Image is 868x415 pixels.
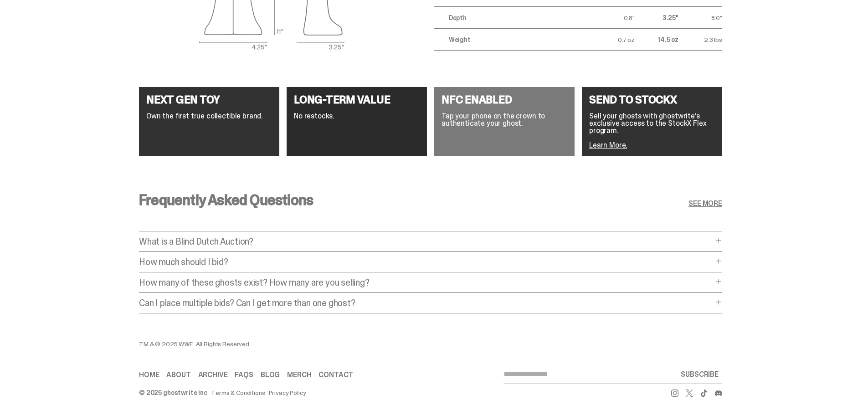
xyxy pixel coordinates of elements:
td: 3.25" [635,7,678,29]
td: 14.5 oz [635,29,678,51]
h4: SEND TO STOCKX [589,94,715,105]
div: © 2025 ghostwrite inc [139,389,207,396]
p: No restocks. [294,113,420,120]
div: TM & © 2025 WWE. All Rights Reserved. [139,341,503,347]
p: How many of these ghosts exist? How many are you selling? [139,278,713,287]
p: What is a Blind Dutch Auction? [139,237,713,246]
a: Terms & Conditions [211,389,265,396]
p: How much should I bid? [139,257,713,266]
td: 0.8" [591,7,635,29]
p: Tap your phone on the crown to authenticate your ghost. [442,113,567,127]
td: 0.7 oz [591,29,635,51]
h3: Frequently Asked Questions [139,193,313,207]
td: Depth [434,7,591,29]
td: 8.0" [678,7,722,29]
button: SUBSCRIBE [677,365,722,384]
a: Blog [261,371,280,379]
a: About [166,371,190,379]
p: Can I place multiple bids? Can I get more than one ghost? [139,298,713,307]
p: Sell your ghosts with ghostwrite’s exclusive access to the StockX Flex program. [589,113,715,134]
h4: NFC ENABLED [442,94,567,105]
h4: LONG-TERM VALUE [294,94,420,105]
p: Own the first true collectible brand. [146,113,272,120]
h4: NEXT GEN TOY [146,94,272,105]
a: Privacy Policy [269,389,306,396]
td: Weight [434,29,591,51]
a: Archive [198,371,228,379]
a: Merch [287,371,311,379]
td: 2.3 lbs [678,29,722,51]
a: Home [139,371,159,379]
a: SEE MORE [688,200,722,207]
a: FAQs [235,371,253,379]
a: Contact [318,371,353,379]
a: Learn More. [589,140,627,150]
